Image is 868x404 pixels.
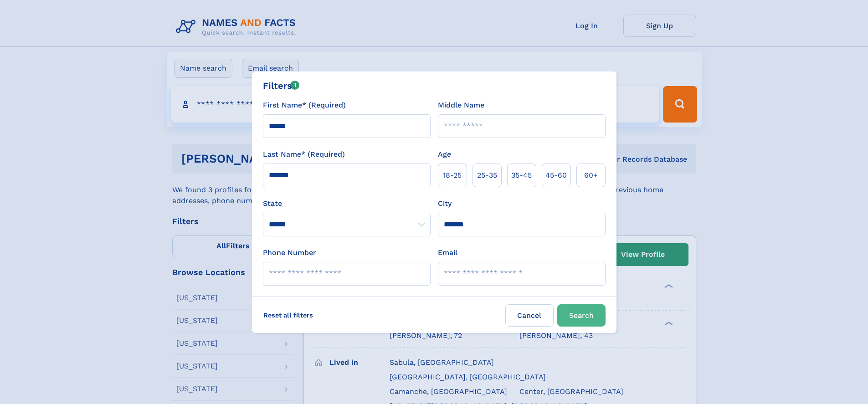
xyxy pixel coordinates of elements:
label: Reset all filters [257,304,319,326]
label: First Name* (Required) [263,100,346,111]
label: Last Name* (Required) [263,149,345,160]
label: Cancel [505,304,554,327]
label: Email [438,247,457,258]
label: Age [438,149,451,160]
span: 25‑35 [477,170,497,181]
label: City [438,198,452,209]
label: Middle Name [438,100,484,111]
span: 18‑25 [443,170,462,181]
label: Phone Number [263,247,316,258]
button: Search [557,304,606,327]
span: 45‑60 [545,170,567,181]
div: Filters [263,79,300,92]
label: State [263,198,431,209]
span: 35‑45 [511,170,532,181]
span: 60+ [584,170,598,181]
